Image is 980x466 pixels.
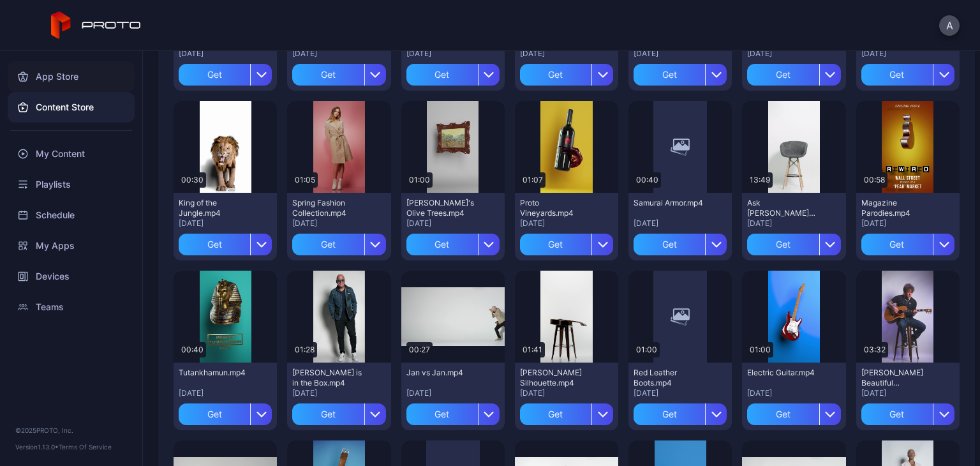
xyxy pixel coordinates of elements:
[8,139,135,169] a: My Content
[634,388,727,398] div: [DATE]
[292,64,364,86] div: Get
[8,61,135,92] a: App Store
[861,198,932,218] div: Magazine Parodies.mp4
[179,234,250,255] div: Get
[179,64,272,86] button: Get
[292,49,385,59] div: [DATE]
[520,234,613,255] button: Get
[179,234,272,255] button: Get
[292,218,385,229] div: [DATE]
[406,64,500,86] button: Get
[406,403,500,425] button: Get
[861,64,954,86] button: Get
[179,198,249,218] div: King of the Jungle.mp4
[634,198,704,208] div: Samurai Armor.mp4
[747,388,840,398] div: [DATE]
[59,443,112,451] a: Terms Of Service
[861,388,954,398] div: [DATE]
[520,403,591,425] div: Get
[8,230,135,261] a: My Apps
[634,64,727,86] button: Get
[406,64,478,86] div: Get
[179,388,272,398] div: [DATE]
[861,403,933,425] div: Get
[634,49,727,59] div: [DATE]
[520,368,590,388] div: Billy Morrison's Silhouette.mp4
[179,403,272,425] button: Get
[292,234,385,255] button: Get
[292,368,362,388] div: Howie Mandel is in the Box.mp4
[747,403,840,425] button: Get
[747,368,817,378] div: Electric Guitar.mp4
[861,234,954,255] button: Get
[939,15,960,36] button: A
[634,218,727,229] div: [DATE]
[292,388,385,398] div: [DATE]
[8,292,135,322] a: Teams
[179,64,250,86] div: Get
[406,388,500,398] div: [DATE]
[406,234,500,255] button: Get
[520,198,590,218] div: Proto Vineyards.mp4
[520,388,613,398] div: [DATE]
[861,64,933,86] div: Get
[406,403,478,425] div: Get
[15,443,59,451] span: Version 1.13.0 •
[747,49,840,59] div: [DATE]
[634,64,705,86] div: Get
[747,198,817,218] div: Ask Tim Draper Anything.mp4
[406,49,500,59] div: [DATE]
[520,234,591,255] div: Get
[8,92,135,123] a: Content Store
[634,234,727,255] button: Get
[179,368,249,378] div: Tutankhamun.mp4
[520,403,613,425] button: Get
[292,234,364,255] div: Get
[520,49,613,59] div: [DATE]
[406,368,477,378] div: Jan vs Jan.mp4
[861,234,933,255] div: Get
[861,218,954,229] div: [DATE]
[747,234,840,255] button: Get
[861,49,954,59] div: [DATE]
[15,425,127,435] div: © 2025 PROTO, Inc.
[520,64,591,86] div: Get
[634,234,705,255] div: Get
[406,198,477,218] div: Van Gogh's Olive Trees.mp4
[406,234,478,255] div: Get
[634,368,704,388] div: Red Leather Boots.mp4
[747,403,819,425] div: Get
[861,403,954,425] button: Get
[292,403,364,425] div: Get
[406,218,500,229] div: [DATE]
[8,169,135,200] a: Playlists
[747,64,819,86] div: Get
[179,403,250,425] div: Get
[634,403,705,425] div: Get
[179,49,272,59] div: [DATE]
[292,403,385,425] button: Get
[520,218,613,229] div: [DATE]
[520,64,613,86] button: Get
[292,198,362,218] div: Spring Fashion Collection.mp4
[634,403,727,425] button: Get
[8,261,135,292] a: Devices
[292,64,385,86] button: Get
[747,234,819,255] div: Get
[8,200,135,230] a: Schedule
[747,218,840,229] div: [DATE]
[861,368,932,388] div: Billy Morrison's Beautiful Disaster.mp4
[747,64,840,86] button: Get
[179,218,272,229] div: [DATE]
